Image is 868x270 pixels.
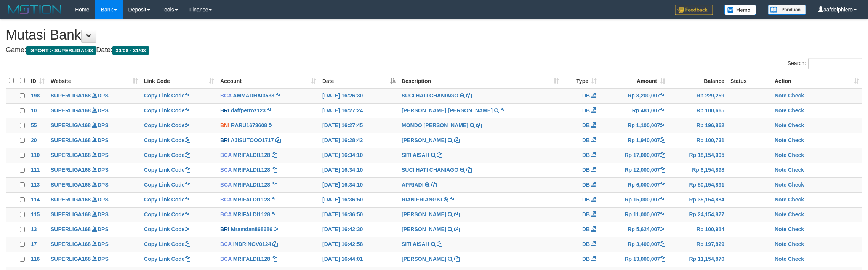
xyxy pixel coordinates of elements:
[775,167,786,173] a: Note
[402,167,458,173] a: SUCI HATI CHANIAGO
[319,252,399,267] td: [DATE] 16:44:01
[775,226,786,232] a: Note
[660,122,665,128] a: Copy Rp 1,100,007 to clipboard
[31,226,37,232] span: 13
[31,197,40,203] span: 114
[600,133,668,148] td: Rp 1,940,007
[220,137,229,143] span: BRI
[402,256,446,262] a: [PERSON_NAME]
[51,226,91,232] a: SUPERLIGA168
[402,122,468,128] a: MONDO [PERSON_NAME]
[48,222,141,237] td: DPS
[31,241,37,247] span: 17
[51,241,91,247] a: SUPERLIGA168
[660,137,665,143] a: Copy Rp 1,940,007 to clipboard
[233,152,270,158] a: MRIFALDI1128
[319,88,399,104] td: [DATE] 16:26:30
[6,46,862,54] h4: Game: Date:
[600,192,668,207] td: Rp 15,000,007
[217,73,319,88] th: Account: activate to sort column ascending
[31,182,40,188] span: 113
[319,222,399,237] td: [DATE] 16:42:30
[220,93,232,99] span: BCA
[272,182,277,188] a: Copy MRIFALDI1128 to clipboard
[31,107,37,113] span: 10
[668,133,727,148] td: Rp 100,731
[51,93,91,99] a: SUPERLIGA168
[272,167,277,173] a: Copy MRIFALDI1128 to clipboard
[600,148,668,163] td: Rp 17,000,007
[788,256,804,262] a: Check
[668,73,727,88] th: Balance
[501,107,506,113] a: Copy MUHAMMAD DAFFA PETRO to clipboard
[319,207,399,222] td: [DATE] 16:36:50
[319,103,399,118] td: [DATE] 16:27:24
[476,122,482,128] a: Copy MONDO BENEDETTUS TUMANGGOR to clipboard
[48,177,141,192] td: DPS
[220,152,232,158] span: BCA
[233,197,270,203] a: MRIFALDI1128
[26,46,96,55] span: ISPORT > SUPERLIGA168
[788,152,804,158] a: Check
[31,152,40,158] span: 110
[144,167,190,173] a: Copy Link Code
[582,152,590,158] span: DB
[51,137,91,143] a: SUPERLIGA168
[582,167,590,173] span: DB
[220,107,229,113] span: BRI
[582,137,590,143] span: DB
[660,107,665,113] a: Copy Rp 481,007 to clipboard
[600,163,668,177] td: Rp 12,000,007
[220,167,232,173] span: BCA
[319,133,399,148] td: [DATE] 16:28:42
[668,163,727,177] td: Rp 6,154,898
[402,182,424,188] a: APRIADI
[772,73,862,88] th: Action: activate to sort column ascending
[272,152,277,158] a: Copy MRIFALDI1128 to clipboard
[276,93,281,99] a: Copy AMMADHAI3533 to clipboard
[724,5,756,15] img: Button%20Memo.svg
[788,93,804,99] a: Check
[231,226,272,232] a: Mramdan868686
[402,226,446,232] a: [PERSON_NAME]
[727,73,772,88] th: Status
[319,237,399,252] td: [DATE] 16:42:58
[231,122,267,128] a: RARU1673608
[466,167,472,173] a: Copy SUCI HATI CHANIAGO to clipboard
[582,197,590,203] span: DB
[51,122,91,128] a: SUPERLIGA168
[51,152,91,158] a: SUPERLIGA168
[48,237,141,252] td: DPS
[399,73,562,88] th: Description: activate to sort column ascending
[431,182,437,188] a: Copy APRIADI to clipboard
[51,107,91,113] a: SUPERLIGA168
[788,241,804,247] a: Check
[48,73,141,88] th: Website: activate to sort column ascending
[582,241,590,247] span: DB
[775,137,786,143] a: Note
[466,93,472,99] a: Copy SUCI HATI CHANIAGO to clipboard
[582,122,590,128] span: DB
[31,256,40,262] span: 116
[31,122,37,128] span: 55
[144,122,190,128] a: Copy Link Code
[454,226,460,232] a: Copy MUHAMMAD RAMDANI to clipboard
[600,177,668,192] td: Rp 6,000,007
[600,207,668,222] td: Rp 11,000,007
[144,107,190,113] a: Copy Link Code
[220,256,232,262] span: BCA
[668,88,727,104] td: Rp 229,259
[660,226,665,232] a: Copy Rp 5,624,007 to clipboard
[660,182,665,188] a: Copy Rp 6,000,007 to clipboard
[775,211,786,217] a: Note
[775,256,786,262] a: Note
[788,107,804,113] a: Check
[28,73,48,88] th: ID: activate to sort column ascending
[788,226,804,232] a: Check
[48,133,141,148] td: DPS
[319,118,399,133] td: [DATE] 16:27:45
[600,73,668,88] th: Amount: activate to sort column ascending
[660,211,665,217] a: Copy Rp 11,000,007 to clipboard
[220,182,232,188] span: BCA
[775,241,786,247] a: Note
